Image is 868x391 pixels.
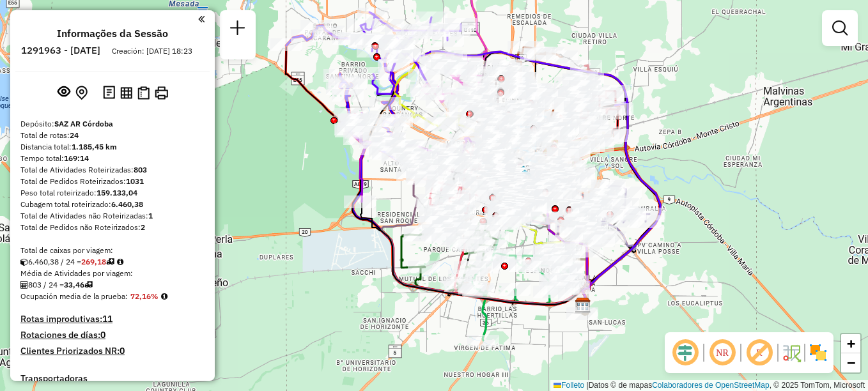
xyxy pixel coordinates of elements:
[73,83,90,103] button: Centralizar mapa no depósito ou ponto de apoio
[20,141,205,153] div: Distancia total:
[111,199,143,209] strong: 6.460,38
[107,45,198,57] div: Creación: [DATE] 18:23
[20,153,205,164] div: Tempo total:
[28,280,84,289] font: 803 / 24 =
[707,337,738,368] span: Ocultar NR
[120,345,125,356] strong: 0
[808,342,828,363] img: Exibir/Ocultar setores
[20,330,205,341] h4: Rotaciones de días:
[20,210,205,222] div: Total de Atividades não Roteirizadas:
[55,82,73,103] button: Exibir sessão original
[515,165,532,181] img: UDC Cordoba
[100,329,105,341] strong: 0
[20,199,205,210] div: Cubagem total roteirizado:
[118,84,135,101] button: Visualizar relatório de Roteirização
[64,280,84,289] strong: 33,46
[141,222,145,232] strong: 2
[841,334,860,353] a: Acercar
[20,258,28,266] i: Cubagem total roteirizado
[20,268,205,279] div: Média de Atividades por viagem:
[20,245,205,256] div: Total de caixas por viagem:
[20,281,28,289] i: Total de Atividades
[81,257,106,266] strong: 269,18
[21,45,100,56] h6: 1291963 - [DATE]
[20,222,205,233] div: Total de Pedidos não Roteirizados:
[20,118,205,130] div: Depósito:
[847,355,855,371] span: −
[225,15,251,44] a: Nova sessão e pesquisa
[100,83,118,103] button: Logs desbloquear sessão
[554,381,584,390] a: Folleto
[20,373,205,384] h4: Transportadoras
[652,381,769,390] a: Colaboradores de OpenStreetMap
[516,169,533,185] img: UDC - Córdoba
[106,258,114,266] i: Total de rotas
[130,291,159,301] strong: 72,16%
[102,313,112,325] strong: 11
[827,15,853,41] a: Exibir filtros
[135,84,152,102] button: Visualizar Romaneio
[117,258,123,266] i: Meta Caixas/viagem: 325,98 Diferença: -56,80
[20,346,205,356] h4: Clientes Priorizados NR:
[57,27,168,40] h4: Informações da Sessão
[20,176,205,187] div: Total de Pedidos Roteirizados:
[20,164,205,176] div: Total de Atividades Roteirizadas:
[20,130,205,141] div: Total de rotas:
[575,297,591,314] img: SAZ AR Cordoba
[198,11,205,26] a: Clique aqui para minimizar o painel
[20,314,205,325] h4: Rotas improdutivas:
[84,281,93,289] i: Total de rotas
[70,130,79,140] strong: 24
[744,337,775,368] span: Exibir rótulo
[97,188,137,197] strong: 159.133,04
[64,153,89,163] strong: 169:14
[781,342,802,363] img: Fluxo de ruas
[152,84,171,102] button: Imprimir Rotas
[28,257,106,266] font: 6.460,38 / 24 =
[134,165,147,174] strong: 803
[550,380,868,391] div: Datos © de mapas , © 2025 TomTom, Microsoft
[54,119,113,128] strong: SAZ AR Córdoba
[20,187,205,199] div: Peso total roteirizado:
[20,291,128,301] span: Ocupación media de la prueba:
[587,381,589,390] span: |
[670,337,701,368] span: Ocultar deslocamento
[161,293,167,300] em: Média calculada utilizando a maior ocupação (%Peso ou %Cubagem) de cada rota da sessão. Rotas cro...
[148,211,153,220] strong: 1
[126,176,144,186] strong: 1031
[841,353,860,372] a: Alejar
[847,335,855,351] span: +
[72,142,117,151] strong: 1.185,45 km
